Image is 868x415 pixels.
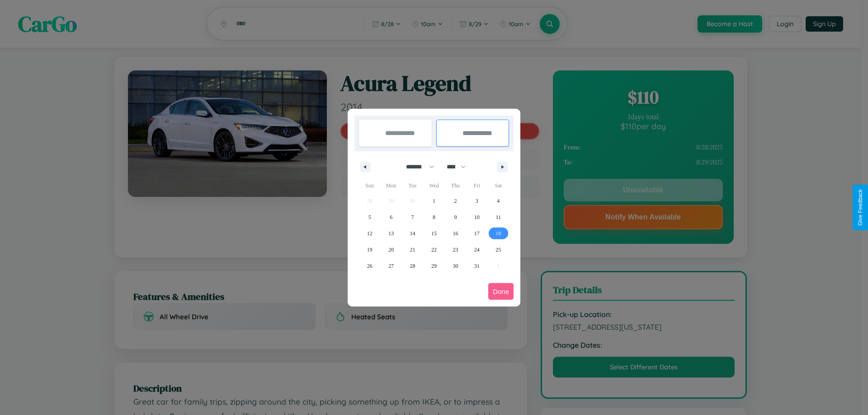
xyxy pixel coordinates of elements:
[488,209,509,225] button: 11
[423,193,444,209] button: 1
[453,225,458,242] span: 16
[380,209,401,225] button: 6
[495,209,501,225] span: 11
[495,242,501,258] span: 25
[488,242,509,258] button: 25
[380,242,401,258] button: 20
[411,209,414,225] span: 7
[445,178,466,193] span: Thu
[423,242,444,258] button: 22
[445,258,466,274] button: 30
[453,258,458,274] span: 30
[466,258,487,274] button: 31
[410,225,415,242] span: 14
[466,225,487,242] button: 17
[410,258,415,274] span: 28
[388,225,394,242] span: 13
[423,178,444,193] span: Wed
[476,193,478,209] span: 3
[423,258,444,274] button: 29
[453,242,458,258] span: 23
[497,193,500,209] span: 4
[359,178,380,193] span: Sun
[466,193,487,209] button: 3
[402,209,423,225] button: 7
[474,242,480,258] span: 24
[431,258,437,274] span: 29
[359,242,380,258] button: 19
[380,258,401,274] button: 27
[433,209,435,225] span: 8
[380,225,401,242] button: 13
[367,242,373,258] span: 19
[474,258,480,274] span: 31
[367,225,373,242] span: 12
[857,189,863,226] div: Give Feedback
[390,209,392,225] span: 6
[474,225,480,242] span: 17
[466,242,487,258] button: 24
[488,225,509,242] button: 18
[402,258,423,274] button: 28
[433,193,435,209] span: 1
[445,209,466,225] button: 9
[367,258,373,274] span: 26
[488,178,509,193] span: Sat
[495,225,501,242] span: 18
[359,209,380,225] button: 5
[402,225,423,242] button: 14
[402,178,423,193] span: Tue
[402,242,423,258] button: 21
[466,178,487,193] span: Fri
[445,242,466,258] button: 23
[488,283,514,300] button: Done
[410,242,415,258] span: 21
[423,225,444,242] button: 15
[466,209,487,225] button: 10
[431,225,437,242] span: 15
[474,209,480,225] span: 10
[431,242,437,258] span: 22
[388,242,394,258] span: 20
[359,225,380,242] button: 12
[388,258,394,274] span: 27
[359,258,380,274] button: 26
[368,209,371,225] span: 5
[454,193,457,209] span: 2
[454,209,457,225] span: 9
[488,193,509,209] button: 4
[445,225,466,242] button: 16
[445,193,466,209] button: 2
[380,178,401,193] span: Mon
[423,209,444,225] button: 8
